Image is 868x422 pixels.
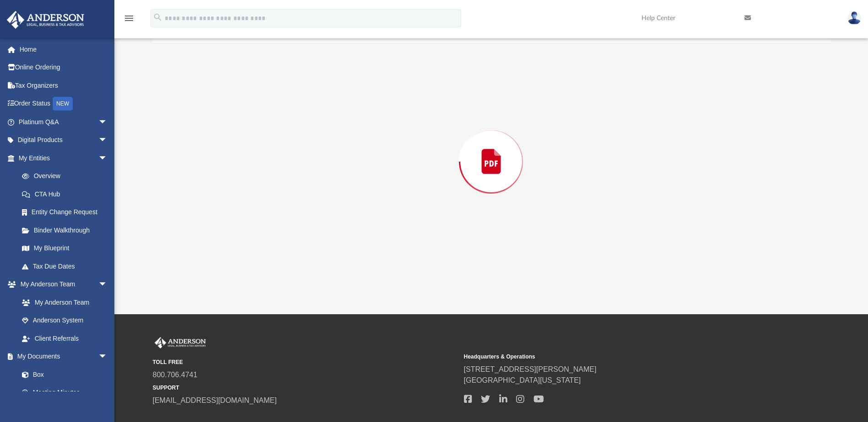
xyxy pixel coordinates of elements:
[124,13,135,24] i: menu
[464,376,581,384] a: [GEOGRAPHIC_DATA][US_STATE]
[13,257,121,275] a: Tax Due Dates
[98,275,117,294] span: arrow_drop_down
[153,371,198,379] a: 800.706.4741
[153,384,458,392] small: SUPPORT
[152,20,830,280] div: Preview
[6,76,121,95] a: Tax Organizers
[98,149,117,168] span: arrow_drop_down
[13,384,117,402] a: Meeting Minutes
[13,221,121,239] a: Binder Walkthrough
[13,365,112,384] a: Box
[98,131,117,150] span: arrow_drop_down
[6,131,121,149] a: Digital Productsarrow_drop_down
[6,58,121,77] a: Online Ordering
[13,293,112,311] a: My Anderson Team
[6,95,121,113] a: Order StatusNEW
[13,203,121,222] a: Entity Change Request
[153,337,208,349] img: Anderson Advisors Platinum Portal
[153,12,163,22] i: search
[13,239,117,258] a: My Blueprint
[98,113,117,132] span: arrow_drop_down
[6,275,117,294] a: My Anderson Teamarrow_drop_down
[6,348,117,366] a: My Documentsarrow_drop_down
[13,185,121,203] a: CTA Hub
[124,17,135,24] a: menu
[13,311,117,330] a: Anderson System
[4,11,87,29] img: Anderson Advisors Platinum Portal
[13,167,121,185] a: Overview
[464,365,597,373] a: [STREET_ADDRESS][PERSON_NAME]
[6,149,121,167] a: My Entitiesarrow_drop_down
[153,396,277,404] a: [EMAIL_ADDRESS][DOMAIN_NAME]
[6,40,121,58] a: Home
[464,353,769,361] small: Headquarters & Operations
[13,329,117,348] a: Client Referrals
[98,348,117,366] span: arrow_drop_down
[6,113,121,131] a: Platinum Q&Aarrow_drop_down
[53,97,73,111] div: NEW
[847,11,861,25] img: User Pic
[153,358,458,366] small: TOLL FREE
